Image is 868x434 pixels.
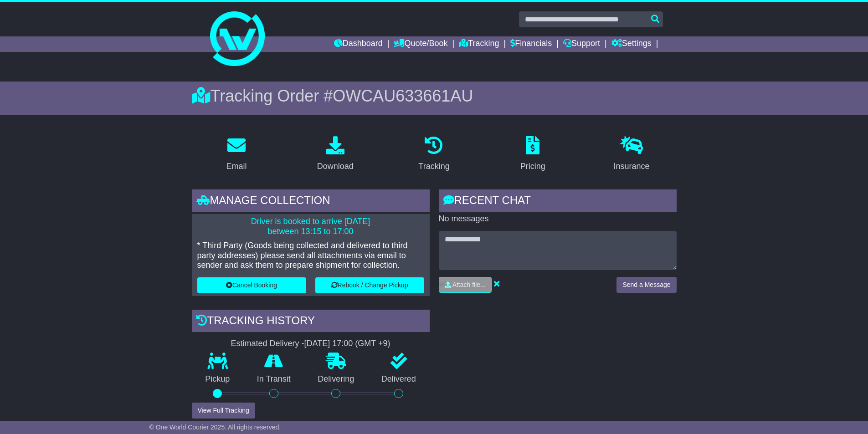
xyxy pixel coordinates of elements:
p: No messages [439,214,677,224]
p: * Third Party (Goods being collected and delivered to third party addresses) please send all atta... [197,241,424,271]
p: Delivering [304,374,368,384]
button: Send a Message [616,277,676,293]
p: Pickup [192,374,244,384]
div: Manage collection [192,189,430,214]
button: View Full Tracking [192,403,255,419]
span: OWCAU633661AU [333,87,473,105]
p: Driver is booked to arrive [DATE] between 13:15 to 17:00 [197,217,424,236]
div: Tracking [418,160,449,173]
a: Support [563,36,600,52]
a: Insurance [608,133,656,176]
a: Tracking [459,36,499,52]
button: Rebook / Change Pickup [315,277,424,293]
button: Cancel Booking [197,277,306,293]
p: Delivered [368,374,430,384]
p: In Transit [243,374,304,384]
a: Email [220,133,252,176]
a: Financials [510,36,552,52]
div: Tracking history [192,310,430,334]
div: [DATE] 17:00 (GMT +9) [304,339,390,349]
a: Download [311,133,360,176]
div: Download [317,160,354,173]
a: Tracking [412,133,455,176]
div: Insurance [614,160,650,173]
a: Dashboard [334,36,383,52]
div: Estimated Delivery - [192,339,430,349]
a: Settings [611,36,652,52]
div: Tracking Order # [192,86,677,106]
div: RECENT CHAT [439,189,677,214]
span: © One World Courier 2025. All rights reserved. [149,424,281,431]
div: Email [226,160,247,173]
div: Pricing [520,160,545,173]
a: Pricing [514,133,551,176]
a: Quote/Book [394,36,447,52]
